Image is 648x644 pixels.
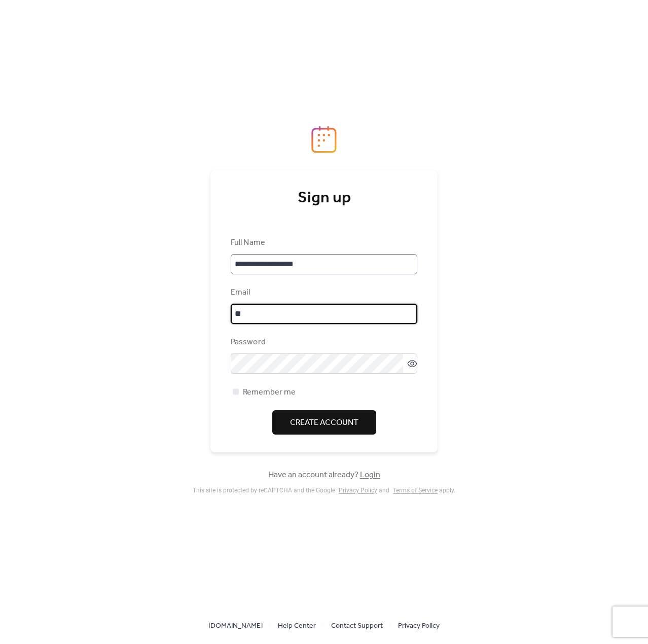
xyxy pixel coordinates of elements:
a: Terms of Service [393,487,438,494]
div: Email [231,287,415,299]
div: Sign up [231,188,417,208]
a: Contact Support [331,619,383,632]
span: Have an account already? [268,469,380,481]
div: This site is protected by reCAPTCHA and the Google and apply . [193,487,455,494]
div: Full Name [231,237,415,249]
span: Privacy Policy [398,620,440,632]
span: Contact Support [331,620,383,632]
span: [DOMAIN_NAME] [208,620,263,632]
a: Privacy Policy [339,487,377,494]
div: Password [231,336,415,348]
img: logo [311,126,337,153]
a: Help Center [278,619,316,632]
span: Remember me [243,386,296,399]
span: Create Account [290,417,358,429]
span: Help Center [278,620,316,632]
a: Privacy Policy [398,619,440,632]
button: Create Account [272,410,376,435]
a: [DOMAIN_NAME] [208,619,263,632]
a: Login [360,467,380,483]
